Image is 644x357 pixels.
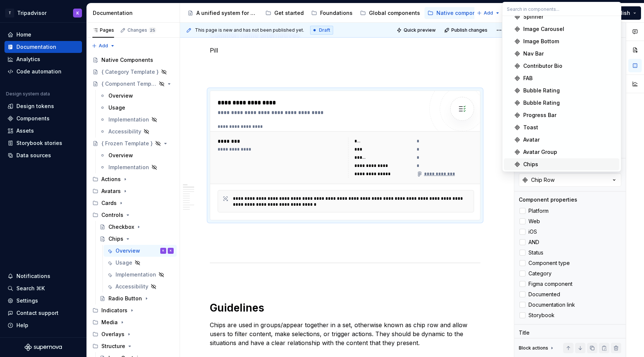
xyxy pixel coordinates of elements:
div: Documentation [16,43,56,51]
button: TTripadvisorK [1,5,85,21]
a: Code automation [4,66,82,78]
div: Implementation [108,116,149,123]
div: Assets [16,127,34,135]
div: Page tree [184,6,473,20]
div: Get started [274,9,304,17]
div: Checkbox [108,223,134,231]
div: Avatar Group [523,148,557,156]
div: Native components [436,9,487,17]
button: Add [89,41,117,51]
a: Accessibility [104,281,177,293]
div: Structure [89,340,177,352]
div: Block actions [519,345,548,351]
div: Data sources [16,152,51,159]
button: Notifications [4,270,82,282]
button: Chip Row [519,173,621,187]
a: Usage [97,102,177,114]
div: Image Carousel [523,25,564,33]
div: Contributor Bio [523,62,562,70]
div: Help [16,322,28,329]
div: Spinner [523,13,543,20]
div: Bubble Rating [523,87,560,94]
a: Assets [4,125,82,137]
a: Data sources [4,149,82,161]
a: Checkbox [97,221,177,233]
span: Platform [528,208,549,214]
div: Actions [101,176,121,183]
div: Avatars [101,187,121,195]
span: iOS [528,229,537,235]
div: Overview [108,92,133,99]
div: Nav Bar [523,50,544,57]
div: Overlays [89,328,177,340]
span: Quick preview [404,27,436,33]
span: Figma component [528,281,572,287]
div: Controls [89,209,177,221]
div: Chips [108,235,123,243]
div: A unified system for every journey. [196,9,258,17]
a: Chips [97,233,177,245]
span: Status [528,250,543,256]
a: Design tokens [4,100,82,112]
div: { Component Template } [101,80,157,88]
a: Implementation [104,269,177,281]
div: Implementation [116,271,156,278]
div: { Frozen Template } [101,140,153,147]
div: Documentation [93,9,177,17]
div: Chips [523,161,538,168]
a: Storybook stories [4,137,82,149]
a: Accessibility [97,126,177,138]
div: Design tokens [16,102,54,110]
div: Analytics [16,56,40,63]
button: Search ⌘K [4,282,82,294]
div: Block actions [519,343,555,353]
div: Indicators [101,307,127,314]
div: FAB [523,75,533,82]
button: Contact support [4,307,82,319]
span: Add [99,43,108,49]
span: Web [528,218,540,224]
a: { Frozen Template } [89,138,177,149]
button: Add [474,8,502,18]
div: Media [89,316,177,328]
button: Quick preview [394,25,439,35]
a: Implementation [97,161,177,173]
div: Foundations [320,9,353,17]
a: Overview [97,149,177,161]
div: Indicators [89,304,177,316]
span: Documented [528,291,560,297]
div: Structure [101,342,125,350]
p: Chips are used in groups/appear together in a set, otherwise known as chip row and allow users to... [210,320,480,347]
div: K [170,247,172,255]
div: K [162,247,164,255]
input: Search in components... [502,2,621,16]
div: Cards [89,197,177,209]
div: Contact support [16,309,59,317]
div: Accessibility [108,128,141,135]
div: T [5,9,14,18]
div: K [76,10,79,16]
a: Foundations [308,7,356,19]
a: Documentation [4,41,82,53]
div: Avatars [89,185,177,197]
div: Home [16,31,31,38]
div: Title [519,329,530,337]
div: Bubble Rating [523,99,560,107]
span: 25 [149,27,156,33]
div: Native Components [101,56,153,64]
span: Storybook [528,312,555,318]
a: Analytics [4,53,82,65]
div: Overview [108,152,133,159]
svg: Supernova Logo [25,344,62,351]
a: Overview [97,90,177,102]
a: Native Components [89,54,177,66]
div: Media [101,319,118,326]
div: Overlays [101,331,124,338]
div: Global components [369,9,420,17]
div: Avatar [523,136,540,143]
a: Usage [104,257,177,269]
div: Code automation [16,68,61,75]
h1: Guidelines [210,301,480,315]
span: Add [484,10,493,16]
